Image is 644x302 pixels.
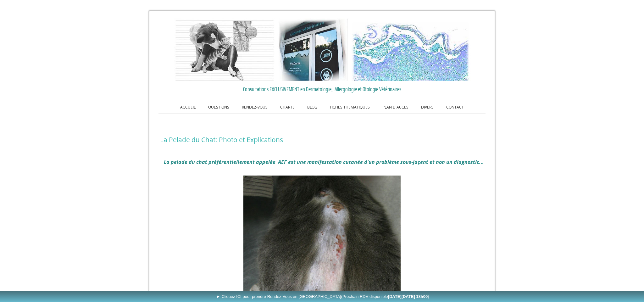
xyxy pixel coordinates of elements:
[301,101,324,113] a: BLOG
[341,294,429,299] span: (Prochain RDV disponible )
[324,101,376,113] a: FICHES THEMATIQUES
[440,101,470,113] a: CONTACT
[164,159,484,165] b: La pelade du chat préférentiellement appelée AEF est une manifestation cutanée d'un problème sous...
[274,101,301,113] a: CHARTE
[160,136,484,144] h1: La Pelade du Chat: Photo et Explications
[202,101,236,113] a: QUESTIONS
[174,101,202,113] a: ACCUEIL
[415,101,440,113] a: DIVERS
[236,101,274,113] a: RENDEZ-VOUS
[376,101,415,113] a: PLAN D'ACCES
[160,84,484,94] a: Consultations EXCLUSIVEMENT en Dermatologie, Allergologie et Otologie Vétérinaires
[216,294,429,299] span: ► Cliquez ICI pour prendre Rendez-Vous en [GEOGRAPHIC_DATA]
[388,294,428,299] b: [DATE][DATE] 18h00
